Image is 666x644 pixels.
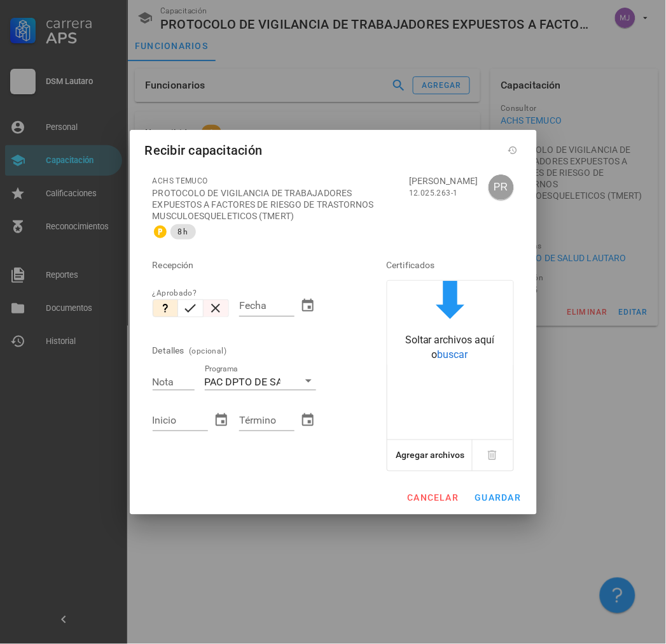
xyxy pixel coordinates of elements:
button: Agregar archivos [387,440,473,471]
span: ACHS TEMUCO [153,176,208,185]
button: Agregar archivos [393,440,468,471]
div: Soltar archivos aquí o [387,333,513,362]
span: 8 h [178,224,188,240]
span: guardar [475,493,522,503]
div: [PERSON_NAME] [409,175,478,187]
div: (opcional) [189,345,226,357]
div: Recepción [153,250,351,280]
span: buscar [438,348,468,361]
button: Soltar archivos aquí obuscar [387,281,513,366]
span: PR [494,175,508,200]
span: cancelar [406,493,459,503]
button: guardar [469,487,527,510]
button: cancelar [401,487,464,510]
label: Programa [205,364,239,374]
div: Certificados [387,250,514,280]
div: 12.025.263-1 [409,187,478,199]
div: PROTOCOLO DE VIGILANCIA DE TRABAJADORES EXPUESTOS A FACTORES DE RIESGO DE TRASTORNOS MUSCULOESQUE... [153,187,399,222]
div: avatar [489,175,514,200]
div: ¿Aprobado? [153,287,230,299]
div: Recibir capacitación [145,140,263,161]
div: Detalles [153,335,184,366]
